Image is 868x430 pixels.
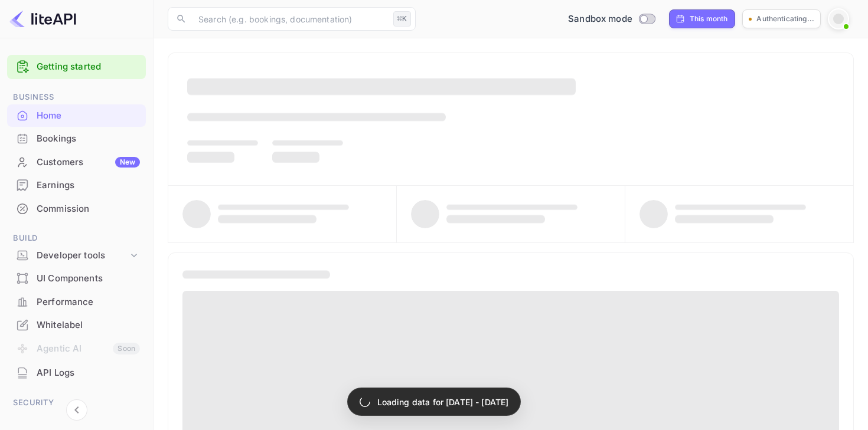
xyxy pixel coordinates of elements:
div: Team management [37,414,140,428]
div: Click to change the date range period [669,9,736,28]
div: Home [7,104,146,127]
div: UI Components [37,272,140,285]
div: Earnings [7,174,146,197]
div: Developer tools [37,249,128,262]
div: Developer tools [7,245,146,266]
a: Whitelabel [7,314,146,336]
div: API Logs [37,366,140,380]
div: Performance [7,291,146,314]
div: Getting started [7,55,146,79]
div: UI Components [7,267,146,290]
div: This month [690,14,728,24]
p: Loading data for [DATE] - [DATE] [377,396,509,408]
a: Bookings [7,127,146,149]
a: API Logs [7,362,146,383]
span: Sandbox mode [568,12,632,26]
div: API Logs [7,362,146,385]
div: Commission [37,202,140,216]
p: Authenticating... [756,14,814,24]
input: Search (e.g. bookings, documentation) [191,7,389,31]
div: Whitelabel [37,319,140,332]
div: Bookings [37,132,140,146]
div: Commission [7,198,146,221]
span: Business [7,91,146,104]
a: Earnings [7,174,146,196]
div: CustomersNew [7,151,146,174]
div: ⌘K [393,11,411,27]
a: Performance [7,291,146,313]
div: Customers [37,156,140,169]
img: LiteAPI logo [9,9,76,28]
a: CustomersNew [7,151,146,173]
div: Switch to Production mode [563,12,660,26]
a: Commission [7,198,146,219]
span: Security [7,396,146,409]
div: Bookings [7,127,146,150]
button: Collapse navigation [66,399,87,421]
a: Home [7,104,146,126]
div: Whitelabel [7,314,146,337]
div: Home [37,109,140,123]
div: New [115,157,140,168]
div: Performance [37,296,140,309]
div: Earnings [37,179,140,192]
span: Build [7,232,146,245]
a: Getting started [37,60,140,74]
a: UI Components [7,267,146,289]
